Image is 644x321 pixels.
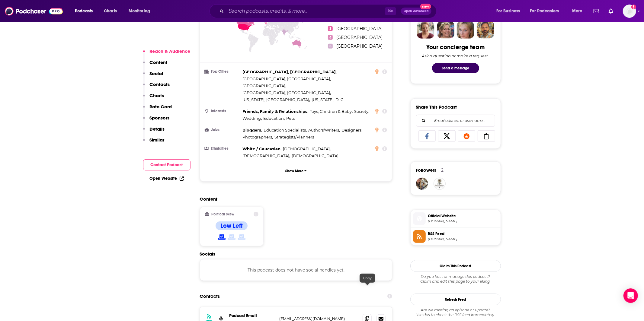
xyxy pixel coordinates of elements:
[100,6,120,16] a: Charts
[243,90,330,95] span: [GEOGRAPHIC_DATA], [GEOGRAPHIC_DATA]
[205,147,240,151] h3: Ethnicities
[354,109,368,114] span: Society
[150,104,172,110] p: Rate Card
[428,237,498,241] span: feeds.megaphone.fm
[606,6,616,16] a: Show notifications dropdown
[205,165,387,176] button: Show More
[441,167,444,173] div: 2
[143,104,172,115] button: Rate Card
[283,145,331,152] span: ,
[416,115,495,127] div: Search followers
[426,43,485,51] div: Your concierge team
[292,153,338,158] span: [DEMOGRAPHIC_DATA]
[264,128,306,132] span: Education Specialists
[264,127,307,134] span: ,
[243,135,272,139] span: Photographers
[530,7,559,15] span: For Podcasters
[150,71,163,76] p: Social
[457,21,474,39] img: Jules Profile
[410,274,501,284] div: Claim and edit this page to your liking.
[410,260,501,272] button: Claim This Podcast
[243,146,281,151] span: White / Caucasian
[243,127,262,134] span: ,
[129,7,150,15] span: Monitoring
[623,5,636,18] span: Logged in as TeemsPR
[478,130,495,142] a: Copy Link
[328,44,333,49] span: 5
[243,97,309,102] span: [US_STATE], [GEOGRAPHIC_DATA]
[428,231,498,237] span: RSS Feed
[104,7,117,15] span: Charts
[150,115,170,121] p: Sponsors
[215,4,442,18] div: Search podcasts, credits, & more...
[308,128,339,132] span: Authors/Writers
[243,68,337,75] span: ,
[328,26,333,31] span: 3
[200,251,392,257] h2: Socials
[220,222,243,230] h4: Low Left
[243,96,310,103] span: ,
[428,219,498,224] span: art19.com
[243,152,290,159] span: ,
[150,176,184,181] a: Open Website
[143,126,165,137] button: Details
[421,115,490,126] input: Email address or username...
[526,6,568,16] button: open menu
[243,75,331,82] span: ,
[410,274,501,279] span: Do you host or manage this podcast?
[496,7,520,15] span: For Business
[143,59,168,71] button: Content
[285,169,303,173] p: Show More
[5,5,63,17] img: Podchaser - Follow, Share and Rate Podcasts
[150,126,165,132] p: Details
[200,291,220,302] h2: Contacts
[623,288,638,303] div: Open Intercom Messenger
[404,10,429,13] span: Open Advanced
[143,137,165,148] button: Similar
[437,21,454,39] img: Barbara Profile
[328,35,333,40] span: 4
[143,93,164,104] button: Charts
[243,108,309,115] span: ,
[410,294,501,305] button: Refresh Feed
[143,159,191,170] button: Contact Podcast
[243,145,282,152] span: ,
[200,259,392,281] div: This podcast does not have social handles yet.
[422,53,489,58] div: Ask a question or make a request.
[631,5,636,9] svg: Add a profile image
[243,82,287,89] span: ,
[336,35,383,40] span: [GEOGRAPHIC_DATA]
[312,97,344,102] span: [US_STATE], D. C.
[428,213,498,219] span: Official Website
[143,48,191,59] button: Reach & Audience
[492,6,528,16] button: open menu
[205,109,240,113] h3: Interests
[417,21,434,39] img: Sydney Profile
[243,153,290,158] span: [DEMOGRAPHIC_DATA]
[401,8,431,15] button: Open AdvancedNew
[75,7,93,15] span: Podcasts
[413,230,498,243] a: RSS Feed[DOMAIN_NAME]
[410,308,501,317] div: Are we missing an episode or update? Use this to check the RSS feed immediately.
[623,5,636,18] button: Show profile menu
[263,116,284,121] span: Education
[434,178,446,190] a: RealRightMom
[243,76,330,81] span: [GEOGRAPHIC_DATA], [GEOGRAPHIC_DATA]
[420,4,431,9] span: New
[205,128,240,132] h3: Jobs
[413,212,498,225] a: Official Website[DOMAIN_NAME]
[143,115,170,126] button: Sponsors
[354,108,369,115] span: ,
[150,59,168,65] p: Content
[336,43,383,49] span: [GEOGRAPHIC_DATA]
[308,127,340,134] span: ,
[243,109,308,114] span: Friends, Family & Relationships
[286,116,295,121] span: Pets
[243,83,286,88] span: [GEOGRAPHIC_DATA]
[71,6,101,16] button: open menu
[143,71,163,82] button: Social
[416,178,428,190] a: hhheath
[310,109,352,114] span: Toys, Children & Baby
[572,7,582,15] span: More
[336,26,383,31] span: [GEOGRAPHIC_DATA]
